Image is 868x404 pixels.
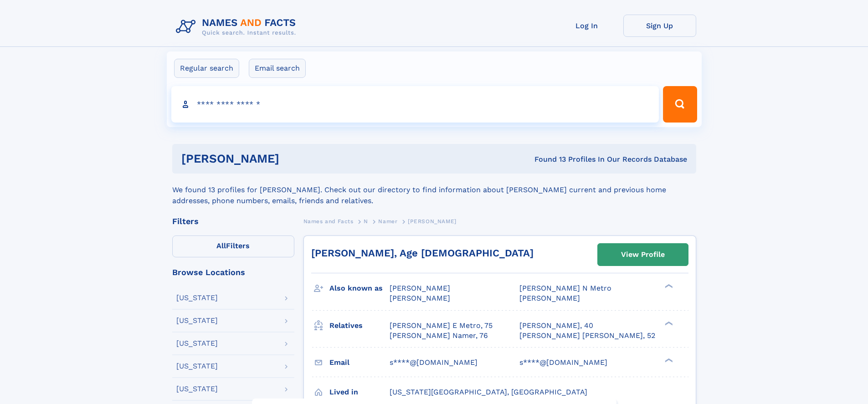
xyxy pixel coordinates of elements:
label: Regular search [174,59,239,78]
h3: Email [329,355,390,370]
label: Email search [249,59,306,78]
div: [US_STATE] [176,317,218,324]
a: Sign Up [623,15,696,37]
img: Logo Names and Facts [172,15,303,39]
h3: Relatives [329,318,390,333]
span: [PERSON_NAME] [390,284,450,292]
div: Filters [172,217,294,225]
span: [PERSON_NAME] [408,218,457,225]
div: [US_STATE] [176,294,218,302]
div: Found 13 Profiles In Our Records Database [407,154,687,164]
a: [PERSON_NAME] Namer, 76 [390,331,488,341]
div: [US_STATE] [176,385,218,393]
h3: Also known as [329,281,390,296]
label: Filters [172,235,294,257]
a: [PERSON_NAME] [PERSON_NAME], 52 [519,331,655,341]
span: [PERSON_NAME] [390,294,450,302]
a: Namer [378,215,397,227]
div: [US_STATE] [176,340,218,347]
span: Namer [378,218,397,225]
span: All [216,241,226,250]
div: We found 13 profiles for [PERSON_NAME]. Check out our directory to find information about [PERSON... [172,174,696,206]
span: [PERSON_NAME] N Metro [519,284,611,292]
a: View Profile [598,244,688,266]
a: [PERSON_NAME], 40 [519,321,593,331]
a: N [364,215,368,227]
h1: [PERSON_NAME] [181,153,407,164]
div: [US_STATE] [176,363,218,370]
a: Names and Facts [303,215,354,227]
div: ❯ [663,320,673,326]
div: ❯ [663,283,673,289]
a: Log In [550,15,623,37]
button: Search Button [663,86,697,123]
div: View Profile [621,244,665,265]
span: [US_STATE][GEOGRAPHIC_DATA], [GEOGRAPHIC_DATA] [390,388,587,396]
div: Browse Locations [172,268,294,276]
span: [PERSON_NAME] [519,294,580,302]
input: search input [171,86,659,123]
a: [PERSON_NAME], Age [DEMOGRAPHIC_DATA] [311,247,534,259]
span: N [364,218,368,225]
h3: Lived in [329,384,390,400]
a: [PERSON_NAME] E Metro, 75 [390,321,493,331]
div: ❯ [663,357,673,363]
